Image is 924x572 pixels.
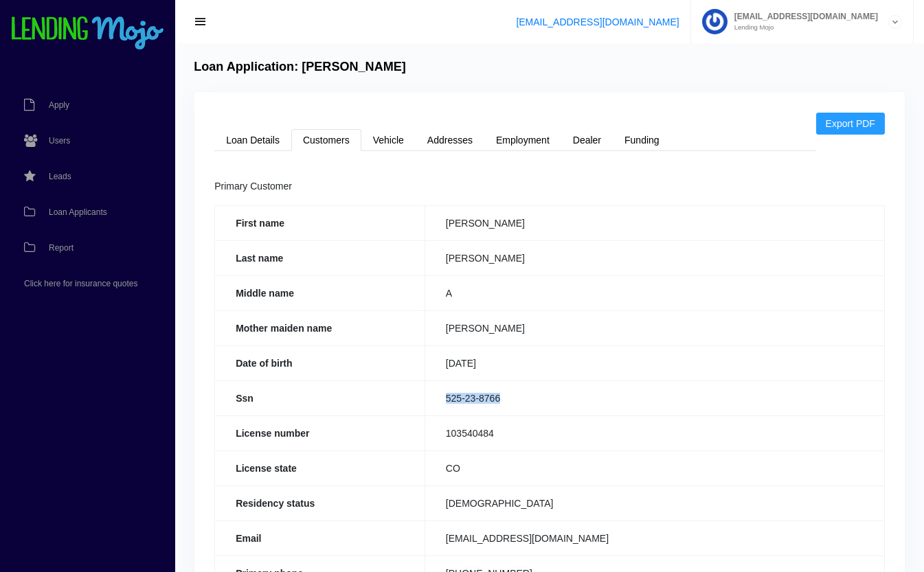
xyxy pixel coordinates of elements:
[215,380,425,415] th: Ssn
[425,205,884,240] td: [PERSON_NAME]
[214,179,885,195] div: Primary Customer
[214,129,291,151] a: Loan Details
[516,16,679,27] a: [EMAIL_ADDRESS][DOMAIN_NAME]
[425,450,884,485] td: CO
[425,485,884,520] td: [DEMOGRAPHIC_DATA]
[215,310,425,345] th: Mother maiden name
[215,275,425,310] th: Middle name
[425,275,884,310] td: A
[49,137,70,145] span: Users
[49,101,69,109] span: Apply
[10,16,165,51] img: logo-small.png
[49,244,74,252] span: Report
[613,129,671,151] a: Funding
[24,279,137,288] span: Click here for insurance quotes
[215,415,425,450] th: License number
[484,129,561,151] a: Employment
[215,205,425,240] th: First name
[416,129,484,151] a: Addresses
[816,113,885,135] a: Export PDF
[215,345,425,380] th: Date of birth
[425,345,884,380] td: [DATE]
[49,172,71,181] span: Leads
[215,520,425,556] th: Email
[425,380,884,415] td: 525-23-8766
[561,129,613,151] a: Dealer
[291,129,361,151] a: Customers
[215,485,425,520] th: Residency status
[425,415,884,450] td: 103540484
[49,208,107,216] span: Loan Applicants
[215,450,425,485] th: License state
[361,129,416,151] a: Vehicle
[425,240,884,275] td: [PERSON_NAME]
[425,520,884,556] td: [EMAIL_ADDRESS][DOMAIN_NAME]
[702,9,728,34] img: Profile image
[728,24,878,31] small: Lending Mojo
[728,12,878,21] span: [EMAIL_ADDRESS][DOMAIN_NAME]
[425,310,884,345] td: [PERSON_NAME]
[215,240,425,275] th: Last name
[194,60,406,75] h4: Loan Application: [PERSON_NAME]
